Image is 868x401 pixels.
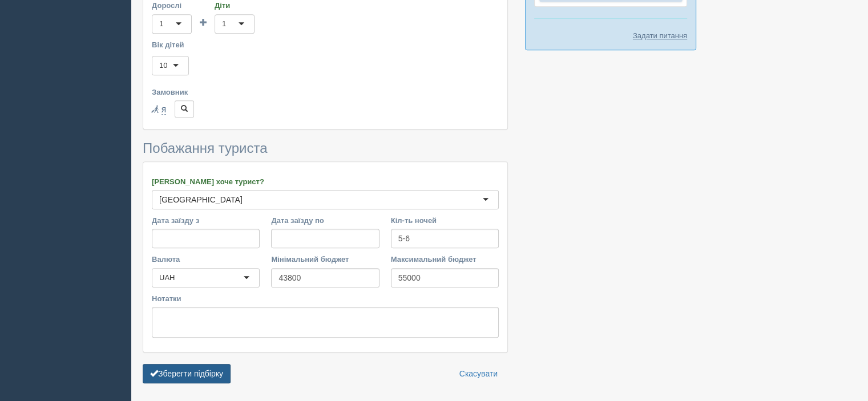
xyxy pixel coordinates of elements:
[271,254,379,265] label: Мінімальний бюджет
[159,272,175,283] div: UAH
[152,293,499,304] label: Нотатки
[152,39,499,50] label: Вік дітей
[222,18,226,30] div: 1
[391,215,499,226] label: Кіл-ть ночей
[152,215,260,226] label: Дата заїзду з
[271,215,379,226] label: Дата заїзду по
[391,229,499,248] input: 7-10 або 7,10,14
[391,254,499,265] label: Максимальний бюджет
[159,18,163,30] div: 1
[152,87,499,98] label: Замовник
[152,176,499,187] label: [PERSON_NAME] хоче турист?
[162,104,166,115] a: я
[143,364,231,383] button: Зберегти підбірку
[633,30,687,41] a: Задати питання
[159,194,243,205] div: [GEOGRAPHIC_DATA]
[152,254,260,265] label: Валюта
[159,60,167,71] div: 10
[143,140,268,156] span: Побажання туриста
[452,364,505,383] a: Скасувати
